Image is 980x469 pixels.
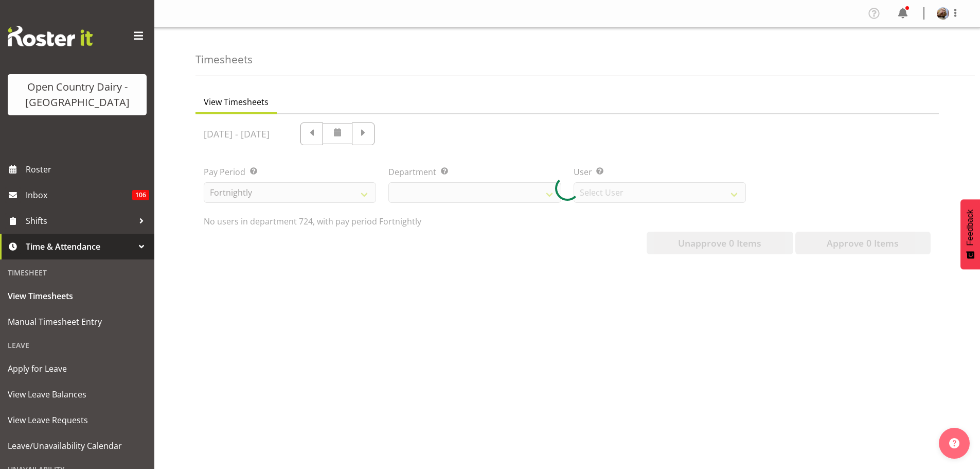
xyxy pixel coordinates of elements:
div: Open Country Dairy - [GEOGRAPHIC_DATA] [18,79,136,110]
span: Inbox [26,187,132,203]
span: View Timesheets [8,288,147,304]
span: 106 [132,190,149,200]
div: Leave [3,335,152,356]
span: Apply for Leave [8,361,147,376]
span: Time & Attendance [26,239,134,254]
a: Leave/Unavailability Calendar [3,433,152,459]
a: View Leave Requests [3,407,152,433]
img: brent-adams6c2ed5726f1d41a690d4d5a40633ac2e.png [937,7,949,20]
span: Feedback [966,210,975,246]
a: Manual Timesheet Entry [3,309,152,335]
a: View Timesheets [3,283,152,309]
button: Feedback - Show survey [960,199,980,269]
span: Shifts [26,213,134,229]
span: Roster [26,162,149,177]
span: View Leave Requests [8,412,147,428]
a: View Leave Balances [3,381,152,407]
img: help-xxl-2.png [949,438,959,448]
span: View Leave Balances [8,387,147,402]
span: Leave/Unavailability Calendar [8,438,147,454]
span: Manual Timesheet Entry [8,314,147,329]
div: Timesheet [3,262,152,283]
span: View Timesheets [204,96,269,108]
img: Rosterit website logo [8,26,93,46]
a: Apply for Leave [3,356,152,381]
h4: Timesheets [195,54,253,65]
